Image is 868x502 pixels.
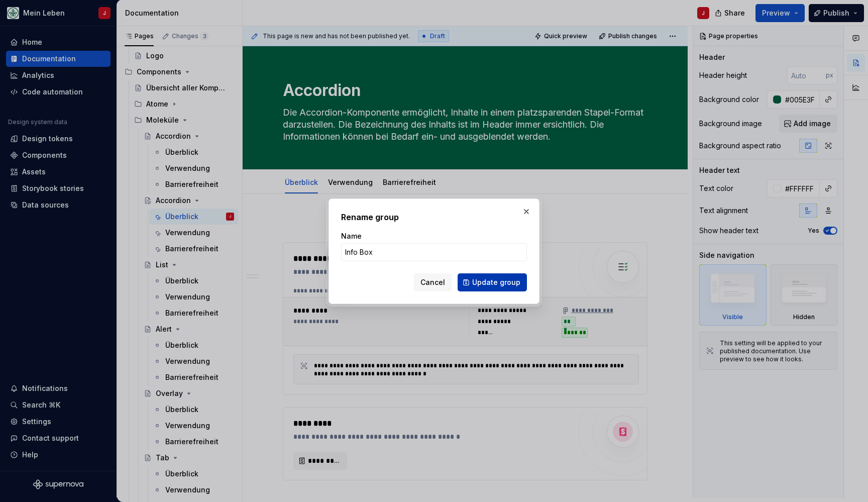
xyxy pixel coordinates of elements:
h2: Rename group [341,211,527,223]
span: Update group [472,277,520,287]
button: Update group [458,273,527,291]
label: Name [341,231,362,241]
span: Cancel [420,277,445,287]
button: Cancel [414,273,452,291]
